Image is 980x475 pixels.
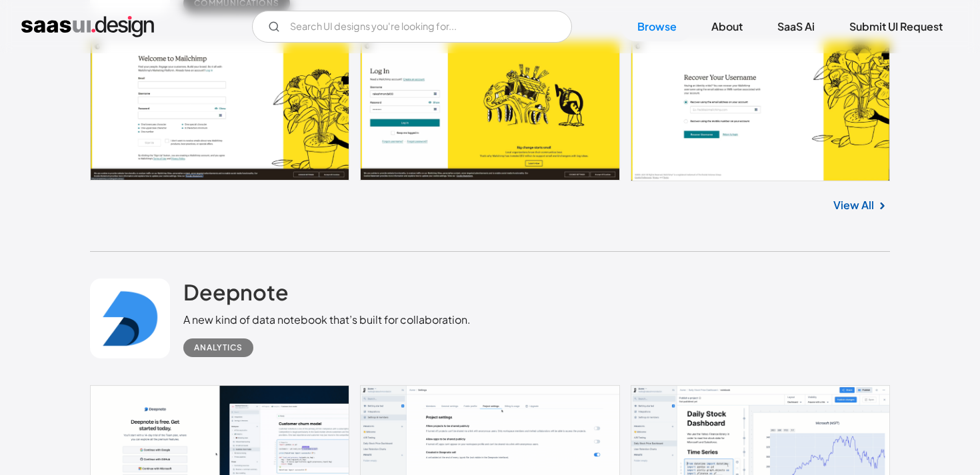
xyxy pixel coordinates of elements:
h2: Deepnote [183,278,289,305]
a: View All [833,197,874,213]
a: Submit UI Request [833,12,959,41]
a: home [21,16,154,37]
a: About [695,12,759,41]
form: Email Form [252,11,572,43]
div: A new kind of data notebook that’s built for collaboration. [183,312,471,328]
a: Deepnote [183,278,289,312]
input: Search UI designs you're looking for... [252,11,572,43]
a: Browse [621,12,693,41]
div: Analytics [194,340,243,356]
a: SaaS Ai [761,12,831,41]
